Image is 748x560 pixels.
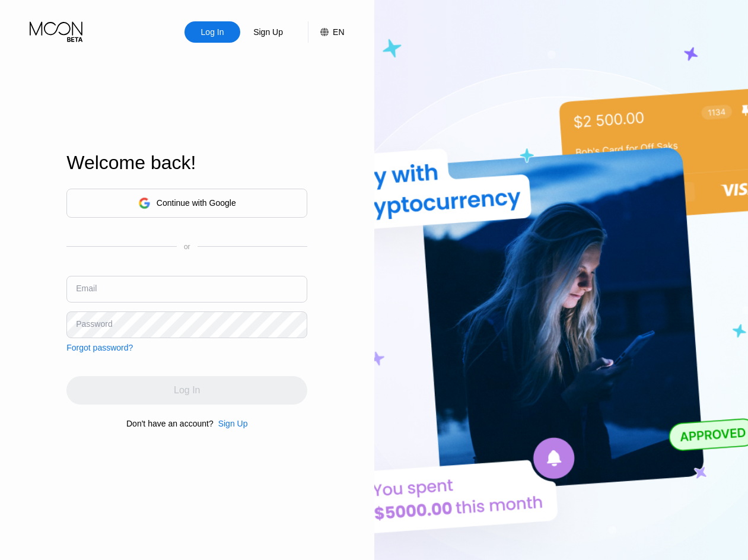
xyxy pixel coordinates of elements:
div: Sign Up [218,419,248,428]
div: Log In [200,26,225,38]
div: Email [76,284,97,293]
div: Forgot password? [66,343,133,352]
div: Don't have an account? [126,419,214,428]
div: Password [76,319,112,329]
div: Welcome back! [66,152,307,174]
div: or [184,243,190,251]
div: Sign Up [214,419,248,428]
div: Continue with Google [157,198,236,208]
div: EN [333,27,344,37]
div: Log In [184,21,240,43]
div: EN [308,21,344,43]
div: Sign Up [252,26,284,38]
div: Sign Up [240,21,296,43]
div: Continue with Google [66,189,307,218]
